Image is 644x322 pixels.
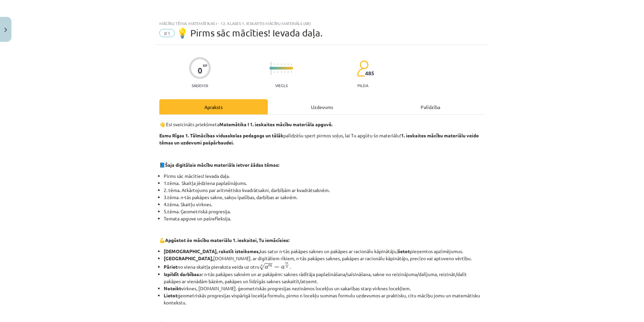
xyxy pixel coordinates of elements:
[159,121,485,128] p: 👋 Esi sveicināts priekšmeta
[275,83,288,88] p: Viegls
[159,132,485,146] p: palīdzēšu spert pirmos soļus, lai Tu apgūtu šo materiālu!
[265,266,268,269] span: a
[164,208,485,215] li: 5.tēma. Ģeometriskā progresija.
[286,266,288,268] span: n
[164,255,485,262] li: [DOMAIN_NAME]. ar digitāliem rīkiem, n-tās pakāpes saknes, pakāpes ar racionālu kāpinātāju, precī...
[281,63,282,65] img: icon-short-line-57e1e144782c952c97e751825c79c345078a6d821885a25fce030b3d8c18986b.svg
[271,62,271,75] img: icon-long-line-d9ea69661e0d244f92f715978eff75569469978d946b2353a9bb055b3ed8787d.svg
[189,83,211,88] p: Saņemsi
[284,63,285,65] img: icon-short-line-57e1e144782c952c97e751825c79c345078a6d821885a25fce030b3d8c18986b.svg
[164,271,199,277] b: Izpildīt darbības
[365,70,374,76] span: 485
[164,248,260,254] b: [DEMOGRAPHIC_DATA], rakstīt izteiksmes,
[164,264,178,270] b: Pāriet
[281,266,285,269] span: a
[159,132,283,138] b: Esmu Rīgas 1. Tālmācības vidusskolas pedagogs un tālāk
[164,292,178,298] b: Lietot
[159,29,175,37] span: #1
[164,285,181,291] b: Noteikt
[274,71,275,73] img: icon-short-line-57e1e144782c952c97e751825c79c345078a6d821885a25fce030b3d8c18986b.svg
[357,60,368,77] img: students-c634bb4e5e11cddfef0936a35e636f08e4e9abd3cc4e673bd6f9a4125e45ecb1.svg
[164,187,485,194] li: 2. tēma. Atkārtojums par aritmētisko kvadrātsakni, darbībām ar kvadrātsaknēm.
[164,172,485,180] li: Pirms sāc mācīties! Ievada daļa.
[164,201,485,208] li: 4.tēma. Skaitļu virknes.
[159,237,485,244] p: 💪
[164,248,485,255] li: kas satur n-tās pakāpes saknes un pakāpes ar racionālu kāpinātāju, pieņemtos apzīmējumus.
[159,161,485,168] p: 📘
[176,27,323,38] span: 💡 Pirms sāc mācīties! Ievada daļa.
[164,255,213,261] b: [GEOGRAPHIC_DATA],
[284,71,285,73] img: icon-short-line-57e1e144782c952c97e751825c79c345078a6d821885a25fce030b3d8c18986b.svg
[164,215,485,222] li: Temata apguve un pašrefleksija.
[274,266,279,269] span: =
[291,63,292,65] img: icon-short-line-57e1e144782c952c97e751825c79c345078a6d821885a25fce030b3d8c18986b.svg
[397,248,410,254] b: lietot
[159,99,268,114] div: Apraksts
[165,162,279,168] strong: Šaja digitālais mācību materiāls ietver šādas tēmas:
[285,263,288,264] span: m
[159,21,485,26] div: Mācību tēma: Matemātikas i - 12. klases 1. ieskaites mācību materiāls (ab)
[164,194,485,201] li: 3.tēma. n-tās pakāpes sakne, sakņu īpašības, darbības ar saknēm.
[281,71,282,73] img: icon-short-line-57e1e144782c952c97e751825c79c345078a6d821885a25fce030b3d8c18986b.svg
[164,292,485,306] li: ģeometriskās progresijas vispārīgā locekļa formulu, pirmo n locekļu summas formulu uzdevumos ar p...
[357,83,368,88] p: pilda
[219,121,332,127] b: Matemātika I 1. ieskaites mācību materiāla apguvē.
[268,99,376,114] div: Uzdevums
[259,263,265,270] span: √
[165,237,289,243] b: Apgūstot šo mācību materiālu 1. ieskaitei, Tu iemācīsies:
[164,180,485,187] li: 1.tēma. Skaitļa jēdziena paplašinājums.
[164,271,485,285] li: ar n-tās pakāpes saknēm un ar pakāpēm: saknes rādītāja paplašināšana/saīsināšana, sakne no reizin...
[274,63,275,65] img: icon-short-line-57e1e144782c952c97e751825c79c345078a6d821885a25fce030b3d8c18986b.svg
[198,66,202,75] div: 0
[4,28,7,32] img: icon-close-lesson-0947bae3869378f0d4975bcd49f059093ad1ed9edebbc8119c70593378902aed.svg
[268,265,272,267] span: m
[203,63,207,67] span: XP
[164,285,485,292] li: virknes, [DOMAIN_NAME]. ģeometriskās progresijas nezināmos locekļus un sakarības starp virknes lo...
[164,262,485,271] li: no viena skaitļa pieraksta veida uz otru .
[291,71,292,73] img: icon-short-line-57e1e144782c952c97e751825c79c345078a6d821885a25fce030b3d8c18986b.svg
[376,99,485,114] div: Palīdzība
